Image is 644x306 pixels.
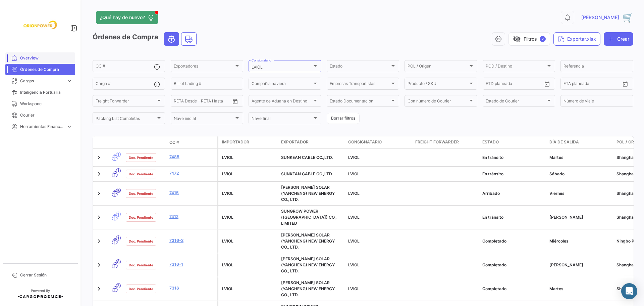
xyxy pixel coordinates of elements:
input: Desde [486,82,498,87]
button: ¿Qué hay de nuevo? [96,11,158,24]
button: Open calendar [620,79,630,89]
span: LVIOL [222,286,233,291]
span: TRINA SOLAR (YANCHENG) NEW ENERGY CO., LTD. [281,280,335,297]
span: expand_more [66,124,72,130]
span: Cerrar Sesión [20,272,72,278]
a: Expand/Collapse Row [96,238,102,245]
button: Exportar.xlsx [553,32,600,46]
div: En tránsito [482,155,544,161]
div: Abrir Intercom Messenger [621,283,637,299]
span: LVIOL [222,238,233,244]
span: Nave inicial [174,117,234,122]
datatable-header-cell: Consignatario [345,136,413,148]
span: Estado [482,139,499,145]
span: Cargas [20,78,64,84]
span: Doc. Pendiente [129,262,153,268]
span: Doc. Pendiente [129,238,153,244]
span: ✓ [540,36,546,42]
a: 7485 [169,154,214,160]
input: Hasta [191,100,217,104]
span: [PERSON_NAME] [581,14,619,21]
span: LVIOL [348,262,360,267]
input: Desde [174,100,186,104]
datatable-header-cell: Exportador [278,136,345,148]
datatable-header-cell: OC # [167,137,217,148]
span: LVIOL [222,171,233,176]
span: Doc. Pendiente [129,286,153,292]
a: Expand/Collapse Row [96,286,102,292]
span: expand_more [66,78,72,84]
span: 8 [116,259,121,264]
span: Estado de Courier [486,100,546,104]
a: Inteligencia Portuaria [5,87,75,98]
div: Completado [482,262,544,268]
button: Land [181,33,196,45]
span: Agente de Aduana en Destino [252,100,312,104]
span: Freight Forwarder [96,100,156,104]
span: Importador [222,139,249,145]
span: OC # [169,139,179,145]
a: Expand/Collapse Row [96,171,102,177]
span: 16 [116,188,121,193]
button: Open calendar [230,96,240,106]
span: Día de Salida [549,139,579,145]
span: Workspace [20,101,72,107]
div: Martes [549,155,611,161]
datatable-header-cell: Estado [480,136,547,148]
a: Expand/Collapse Row [96,190,102,197]
a: Expand/Collapse Row [96,214,102,221]
span: Compañía naviera [252,82,312,87]
span: LVIOL [348,171,360,176]
datatable-header-cell: Freight Forwarder [413,136,480,148]
div: Completado [482,286,544,292]
span: 1 [116,152,121,157]
a: 7412 [169,214,214,220]
span: POL / Origen [616,139,643,145]
span: TRINA SOLAR (YANCHENG) NEW ENERGY CO., LTD. [281,185,335,202]
datatable-header-cell: Estado Doc. [123,140,167,145]
span: LVIOL [348,191,360,196]
a: Órdenes de Compra [5,64,75,75]
a: Workspace [5,98,75,110]
span: POL / Origen [408,65,468,70]
input: Hasta [502,82,529,87]
span: Estado Documentación [330,100,390,104]
span: LVIOL [222,191,233,196]
button: Ocean [164,33,179,45]
div: Sábado [549,171,611,177]
a: Expand/Collapse Row [96,262,102,268]
div: Completado [482,238,544,244]
span: Courier [20,112,72,118]
div: [PERSON_NAME] [549,214,611,220]
div: Arribado [482,190,544,196]
span: Producto / SKU [408,82,468,87]
span: Packing List Completas [96,117,156,122]
datatable-header-cell: Modo de Transporte [106,140,123,145]
span: SUNKEAN CABLE CO.,LTD. [281,155,333,160]
div: En tránsito [482,214,544,220]
a: 7316-2 [169,237,214,244]
button: Crear [604,32,633,46]
span: 1 [116,168,121,173]
span: Doc. Pendiente [129,155,153,160]
span: 1 [116,212,121,217]
span: SUNKEAN CABLE CO.,LTD. [281,171,333,176]
span: LVIOL [348,286,360,291]
span: LVIOL [348,155,360,160]
span: Freight Forwarder [415,139,459,145]
a: 7316-1 [169,261,214,267]
div: Miércoles [549,238,611,244]
div: [PERSON_NAME] [549,262,611,268]
h3: Órdenes de Compra [93,32,199,46]
button: visibility_offFiltros✓ [508,32,550,46]
span: Nave final [252,117,312,122]
a: 7472 [169,170,214,176]
a: Overview [5,52,75,64]
span: LVIOL [348,238,360,244]
span: TRINA SOLAR (YANCHENG) NEW ENERGY CO., LTD. [281,232,335,250]
div: Viernes [549,190,611,196]
datatable-header-cell: Importador [218,136,278,148]
a: Courier [5,110,75,121]
span: Herramientas Financieras [20,124,64,130]
span: Exportadores [174,65,234,70]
